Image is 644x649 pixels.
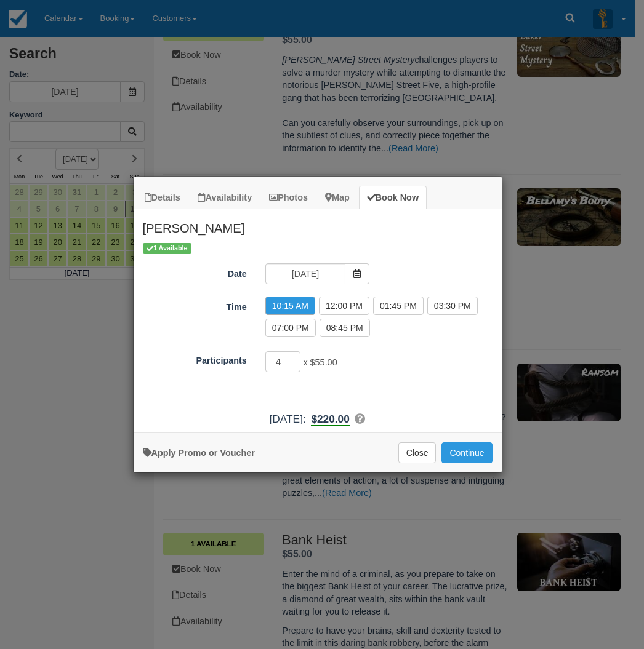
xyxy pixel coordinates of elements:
span: x $55.00 [303,358,337,368]
div: Item Modal [134,209,502,426]
button: Add to Booking [441,442,492,463]
a: Map [317,186,358,210]
a: Photos [261,186,316,210]
label: 12:00 PM [319,297,369,315]
label: 01:45 PM [373,297,424,315]
label: 07:00 PM [265,319,316,337]
a: Availability [190,186,260,210]
input: Participants [265,351,301,372]
label: 08:45 PM [320,319,370,337]
span: 1 Available [143,243,191,253]
label: Date [134,263,256,281]
label: Participants [134,350,256,367]
b: $220.00 [311,413,349,426]
button: Close [398,442,437,463]
a: Book Now [359,186,427,210]
a: Apply Voucher [143,448,255,458]
a: Details [137,186,188,210]
label: 10:15 AM [265,297,315,315]
div: : [134,412,502,427]
label: 03:30 PM [427,297,478,315]
h2: [PERSON_NAME] [134,209,502,241]
span: [DATE] [270,413,303,425]
label: Time [134,297,256,314]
